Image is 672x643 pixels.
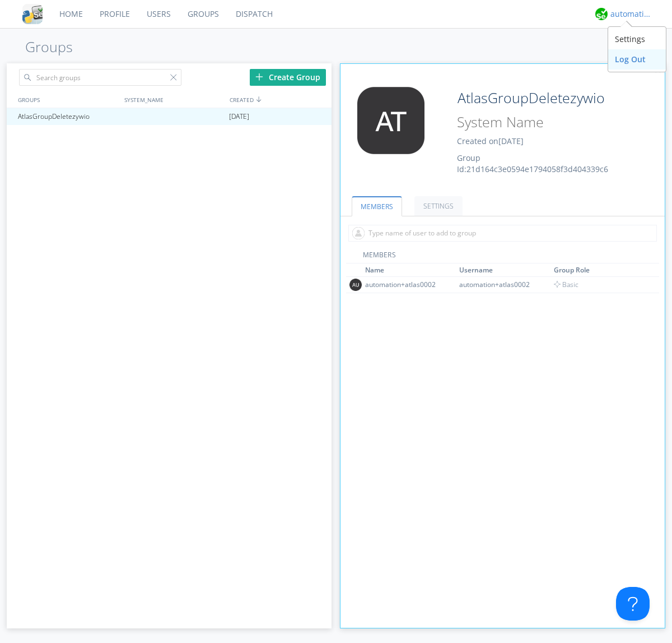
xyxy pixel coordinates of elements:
[458,263,552,277] th: Toggle SortBy
[616,587,650,621] iframe: Toggle Customer Support
[229,108,249,125] span: [DATE]
[346,250,660,263] div: MEMBERS
[7,108,332,125] a: AtlasGroupDeletezywio[DATE]
[363,263,458,277] th: Toggle SortBy
[608,29,666,49] div: Settings
[610,8,652,20] div: automation+atlas
[498,136,524,146] span: [DATE]
[453,112,634,133] input: System Name
[22,4,43,24] img: cddb5a64eb264b2086981ab96f4c1ba7
[349,87,433,154] img: 373638.png
[15,108,120,125] div: AtlasGroupDeletezywio
[19,69,181,86] input: Search groups
[414,196,463,216] a: SETTINGS
[349,279,362,291] img: 373638.png
[608,49,666,70] div: Log Out
[554,280,578,289] span: Basic
[348,225,657,242] input: Type name of user to add to group
[457,136,524,146] span: Created on
[15,91,119,108] div: GROUPS
[352,196,402,216] a: MEMBERS
[595,8,608,20] img: d2d01cd9b4174d08988066c6d424eccd
[552,263,647,277] th: Toggle SortBy
[227,91,333,108] div: CREATED
[255,73,263,81] img: plus.svg
[250,69,326,86] div: Create Group
[459,280,543,289] div: automation+atlas0002
[365,280,449,289] div: automation+atlas0002
[122,91,227,108] div: SYSTEM_NAME
[453,87,634,109] input: Group Name
[457,152,608,174] span: Group Id: 21d164c3e0594e1794058f3d404339c6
